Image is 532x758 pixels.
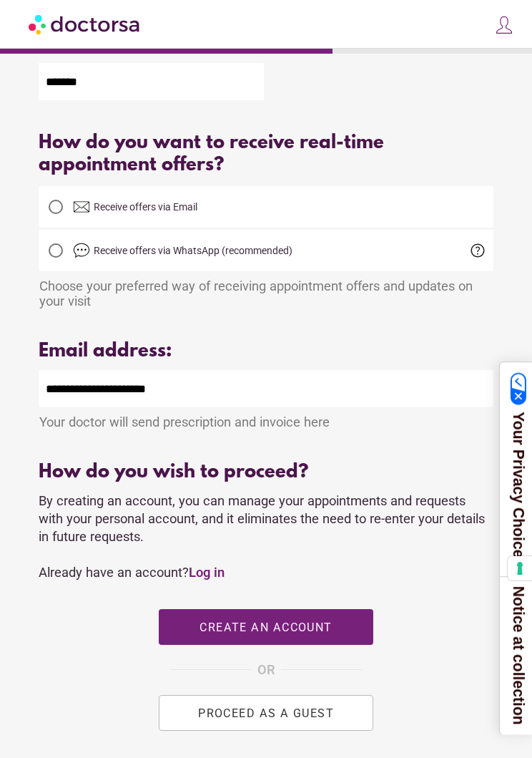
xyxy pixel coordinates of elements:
[39,271,493,308] div: Choose your preferred way of receiving appointment offers and updates on your visit
[511,372,526,405] img: California Consumer Privacy Act (CCPA) Opt-Out Icon
[29,8,142,40] img: Doctorsa.com
[39,407,493,429] div: Your doctor will send prescription and invoice here
[494,15,514,35] img: icons8-customer-100.png
[73,198,90,215] img: email
[189,565,225,580] a: Log in
[199,621,332,634] span: Create an account
[469,242,486,259] span: help
[73,242,90,259] img: chat
[39,493,485,580] span: By creating an account, you can manage your appointments and requests with your personal account,...
[198,706,334,719] span: PROCEED AS A GUEST
[39,462,493,484] div: How do you wish to proceed?
[257,659,275,680] span: OR
[159,609,373,645] button: Create an account
[94,245,292,256] span: Receive offers via WhatsApp (recommended)
[508,556,532,580] button: Your consent preferences for tracking technologies
[39,341,493,363] div: Email address:
[94,201,197,213] span: Receive offers via Email
[159,695,373,731] button: PROCEED AS A GUEST
[39,132,493,177] div: How do you want to receive real-time appointment offers?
